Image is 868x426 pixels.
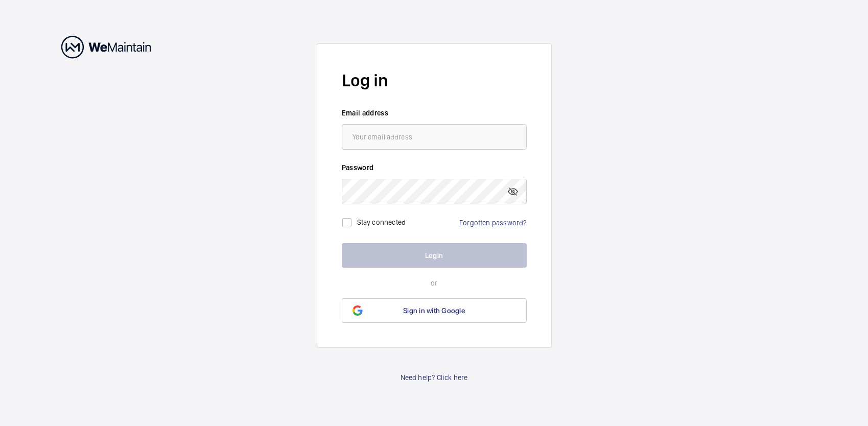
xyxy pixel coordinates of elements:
[342,162,527,173] label: Password
[342,124,527,150] input: Your email address
[342,278,527,288] p: or
[342,243,527,268] button: Login
[357,218,406,226] label: Stay connected
[403,306,465,315] span: Sign in with Google
[342,68,527,92] h2: Log in
[342,108,527,118] label: Email address
[459,219,526,227] a: Forgotten password?
[401,372,468,383] a: Need help? Click here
